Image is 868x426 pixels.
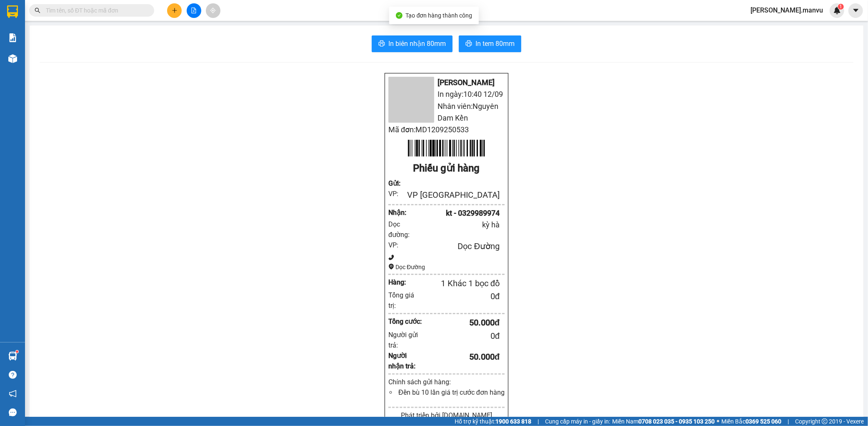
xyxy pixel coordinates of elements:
span: copyright [822,418,828,424]
div: 0 đ [422,330,500,343]
span: aim [210,8,216,13]
strong: 1900 633 818 [495,418,531,425]
span: file-add [191,8,197,13]
span: printer [465,40,472,48]
strong: 0369 525 060 [745,418,781,425]
li: Mã đơn: MD1209250533 [388,124,504,136]
div: Dọc Đường [403,240,500,253]
span: ⚪️ [717,420,719,423]
span: printer [378,40,385,48]
div: kt - 0329989974 [403,207,500,219]
div: Gửi : [388,178,403,189]
sup: 1 [16,350,18,353]
img: solution-icon [8,33,17,42]
span: phone [388,255,394,260]
span: message [9,408,17,416]
div: 0 đ [422,290,500,303]
li: [PERSON_NAME] [388,77,504,88]
span: check-circle [396,12,403,19]
div: Người nhận trả: [388,350,422,371]
span: 1 [839,4,842,10]
div: Phát triển bởi [DOMAIN_NAME] [388,410,504,421]
div: Tổng giá trị: [388,290,422,311]
img: logo-vxr [7,5,18,18]
span: | [538,417,539,426]
span: search [35,8,40,13]
div: Nhận : [388,207,403,218]
button: aim [206,3,220,18]
li: In ngày: 10:40 12/09 [388,88,504,100]
div: Chính sách gửi hàng: [388,377,504,387]
button: plus [167,3,182,18]
strong: 0708 023 035 - 0935 103 250 [638,418,715,425]
span: In biên nhận 80mm [388,38,446,49]
div: VP [GEOGRAPHIC_DATA] [403,189,500,202]
div: Người gửi trả: [388,330,422,350]
span: question-circle [9,371,17,379]
li: Đền bù 10 lần giá trị cước đơn hàng [397,387,504,398]
img: icon-new-feature [833,7,841,14]
div: Hàng: [388,277,413,287]
sup: 1 [838,4,844,10]
button: caret-down [848,3,863,18]
span: [PERSON_NAME].manvu [744,5,830,15]
input: Tìm tên, số ĐT hoặc mã đơn [46,6,144,15]
span: Tạo đơn hàng thành công [406,12,473,19]
div: Phiếu gửi hàng [388,161,504,176]
button: printerIn tem 80mm [459,35,521,52]
div: Dọc Đường [388,262,504,272]
div: kỳ hà [418,219,500,231]
div: 50.000 đ [422,316,500,329]
div: Dọc đường: [388,219,418,240]
div: VP: [388,189,403,199]
div: Tổng cước: [388,316,422,327]
button: printerIn biên nhận 80mm [372,35,453,52]
div: 1 Khác 1 bọc đồ [413,277,500,290]
span: environment [388,264,394,270]
span: Cung cấp máy in - giấy in: [545,417,610,426]
span: caret-down [852,7,860,14]
span: plus [172,8,178,13]
button: file-add [187,3,201,18]
div: VP: [388,240,403,250]
span: Hỗ trợ kỹ thuật: [455,417,531,426]
span: In tem 80mm [475,38,515,49]
span: Miền Bắc [721,417,781,426]
span: | [788,417,789,426]
img: warehouse-icon [8,352,17,360]
img: warehouse-icon [8,54,17,63]
div: 50.000 đ [422,350,500,363]
li: Nhân viên: Nguyên Dam Kền [388,101,504,124]
span: notification [9,390,17,398]
span: Miền Nam [612,417,715,426]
